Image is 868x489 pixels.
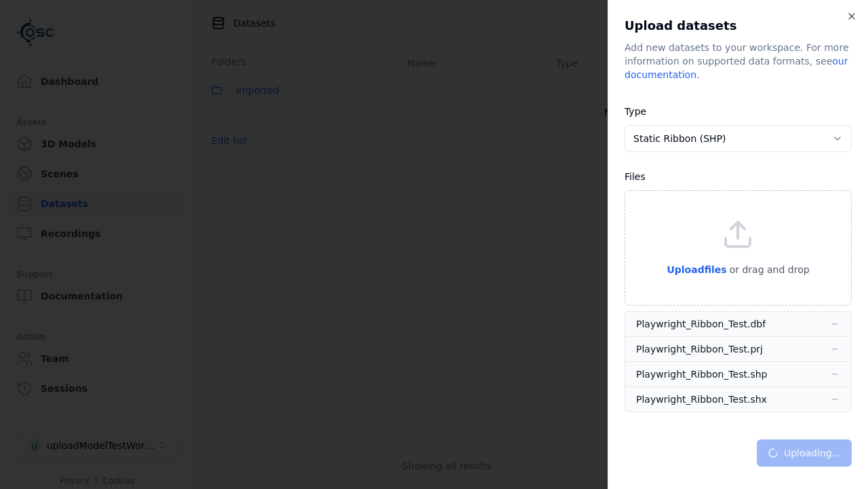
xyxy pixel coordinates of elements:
[625,106,646,117] label: Type
[667,264,726,275] span: Upload files
[727,261,810,278] p: or drag and drop
[625,41,852,81] div: Add new datasets to your workspace. For more information on supported data formats, see .
[625,16,852,35] h2: Upload datasets
[636,342,763,356] div: Playwright_Ribbon_Test.prj
[636,317,766,331] div: Playwright_Ribbon_Test.dbf
[625,171,646,182] label: Files
[636,367,767,381] div: Playwright_Ribbon_Test.shp
[636,393,767,406] div: Playwright_Ribbon_Test.shx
